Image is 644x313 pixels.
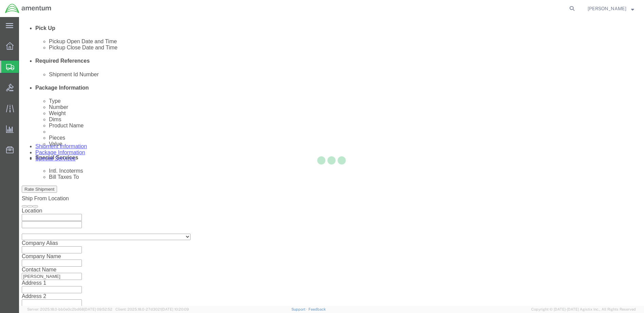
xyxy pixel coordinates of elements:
[587,4,634,13] button: [PERSON_NAME]
[291,307,308,311] a: Support
[5,3,52,14] img: logo
[308,307,326,311] a: Feedback
[115,307,189,311] span: Client: 2025.18.0-27d3021
[588,5,626,12] span: Richard Varela
[531,307,636,312] span: Copyright © [DATE]-[DATE] Agistix Inc., All Rights Reserved
[84,307,112,311] span: [DATE] 09:52:52
[161,307,189,311] span: [DATE] 10:20:09
[27,307,112,311] span: Server: 2025.18.0-bb0e0c2bd68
